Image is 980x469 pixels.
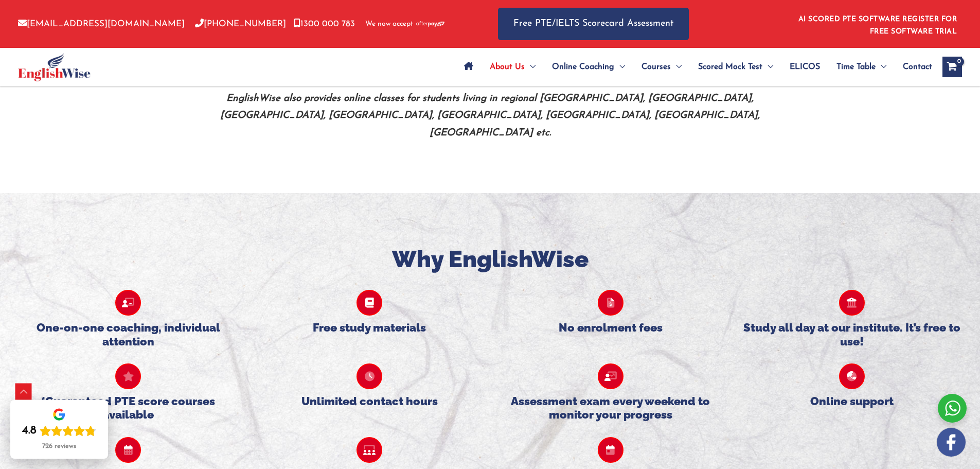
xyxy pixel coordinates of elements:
strong: EnglishWise also provides online classes for students living in regional [GEOGRAPHIC_DATA], [GEOG... [220,94,760,138]
strong: Why EnglishWise [392,246,589,273]
a: Contact [895,49,932,85]
span: Courses [642,49,671,85]
div: Rating: 4.8 out of 5 [22,424,96,438]
h5: *Guaranteed PTE score courses available [18,394,239,422]
span: Time Table [836,49,876,85]
a: About UsMenu Toggle [482,49,544,85]
img: cropped-ew-logo [18,53,91,81]
span: We now accept [365,19,413,29]
span: Online Coaching [552,49,614,85]
h5: Online support [741,394,962,408]
span: About Us [490,49,525,85]
a: [PHONE_NUMBER] [195,20,286,28]
a: AI SCORED PTE SOFTWARE REGISTER FOR FREE SOFTWARE TRIAL [798,15,957,36]
a: 1300 000 783 [294,20,355,28]
div: 4.8 [22,424,37,438]
nav: Site Navigation: Main Menu [456,49,932,85]
a: [EMAIL_ADDRESS][DOMAIN_NAME] [18,20,185,28]
a: Scored Mock TestMenu Toggle [690,49,781,85]
h5: Unlimited contact hours [259,394,480,408]
span: Menu Toggle [614,49,625,85]
div: 726 reviews [42,442,76,450]
span: Contact [903,49,932,85]
span: Scored Mock Test [698,49,762,85]
span: Menu Toggle [671,49,682,85]
span: ELICOS [790,49,820,85]
a: View Shopping Cart, empty [942,57,962,77]
aside: Header Widget 1 [792,7,962,41]
h5: No enrolment fees [501,321,721,334]
a: Online CoachingMenu Toggle [544,49,633,85]
a: ELICOS [781,49,828,85]
a: CoursesMenu Toggle [633,49,690,85]
span: Menu Toggle [876,49,886,85]
img: white-facebook.png [937,428,966,457]
h5: Assessment exam every weekend to monitor your progress [501,394,721,422]
h5: Study all day at our institute. It’s free to use! [741,321,962,348]
a: Free PTE/IELTS Scorecard Assessment [498,8,689,40]
span: Menu Toggle [525,49,536,85]
span: Menu Toggle [762,49,773,85]
img: Afterpay-Logo [416,21,444,27]
a: Time TableMenu Toggle [828,49,895,85]
h5: Free study materials [259,321,480,334]
h5: One-on-one coaching, individual attention [18,321,239,348]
